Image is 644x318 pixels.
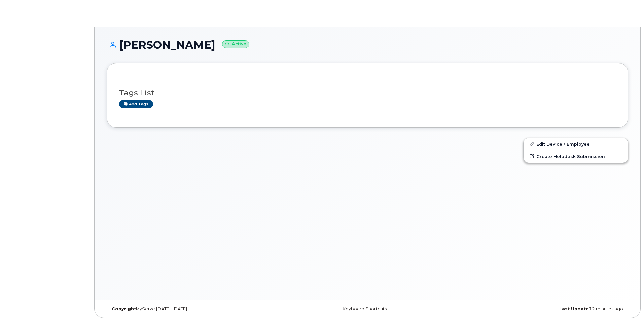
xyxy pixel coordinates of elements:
a: Add tags [119,100,153,108]
a: Keyboard Shortcuts [343,306,387,311]
a: Create Helpdesk Submission [524,150,628,163]
strong: Copyright [112,306,136,311]
h3: Tags List [119,89,616,97]
a: Edit Device / Employee [524,138,628,150]
small: Active [222,40,249,48]
strong: Last Update [559,306,589,311]
div: MyServe [DATE]–[DATE] [107,306,281,312]
div: 12 minutes ago [454,306,628,312]
h1: [PERSON_NAME] [107,39,628,51]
